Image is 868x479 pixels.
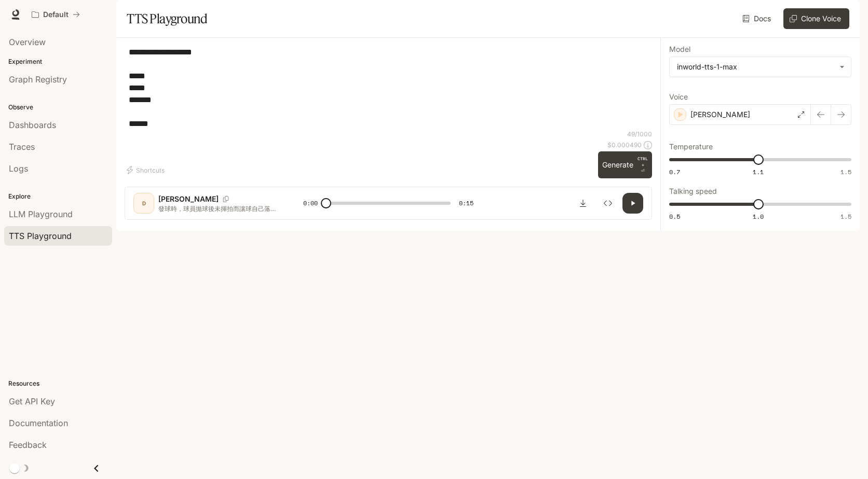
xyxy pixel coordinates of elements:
span: 0:00 [303,198,318,208]
button: All workspaces [27,4,85,25]
p: Model [669,46,690,53]
span: 1.5 [840,212,851,221]
a: Docs [740,8,775,29]
button: Inspect [598,193,618,214]
span: 1.1 [753,167,764,176]
p: 49 / 1000 [627,130,652,138]
p: Voice [669,93,688,101]
span: 0:15 [459,198,473,208]
div: inworld-tts-1-max [670,57,851,77]
h1: TTS Playground [127,8,207,29]
p: 發球時，球員拋球後未揮拍而讓球自己落地，應判： 1. 發球無效，發球權交換 2. 發球失誤 3. 不算失誤，可重新拋球 4. 該分失去 [158,204,278,213]
p: Temperature [669,143,713,150]
p: ⏎ [638,156,648,174]
button: Clone Voice [783,8,849,29]
p: [PERSON_NAME] [158,194,219,204]
span: 1.0 [753,212,764,221]
button: GenerateCTRL +⏎ [598,151,652,178]
p: CTRL + [638,156,648,168]
span: 1.5 [840,167,851,176]
div: inworld-tts-1-max [677,62,834,72]
span: 0.7 [669,167,680,176]
button: Copy Voice ID [219,196,233,202]
p: Default [43,10,69,19]
button: Shortcuts [125,162,169,178]
span: 0.5 [669,212,680,221]
button: Download audio [573,193,593,214]
p: [PERSON_NAME] [690,109,750,120]
div: D [135,195,152,212]
p: Talking speed [669,188,717,195]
